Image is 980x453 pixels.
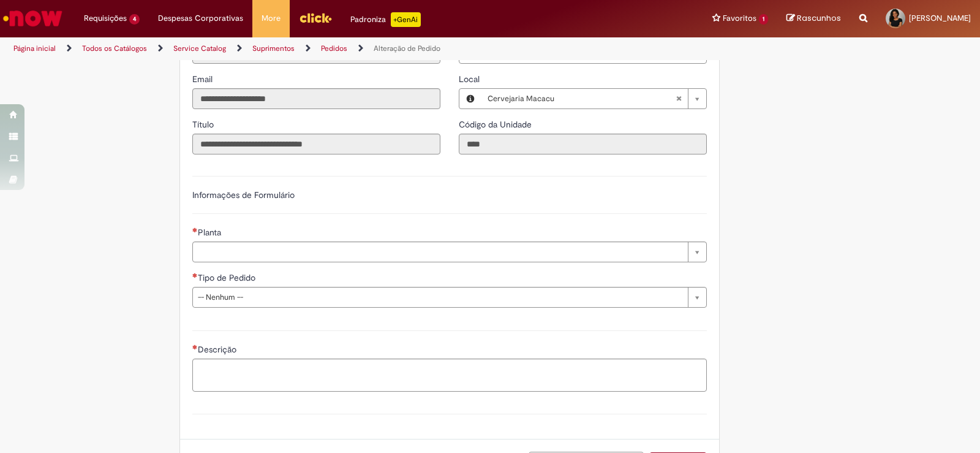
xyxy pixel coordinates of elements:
span: Despesas Corporativas [158,12,243,25]
span: More [262,12,281,25]
a: Cervejaria MacacuLimpar campo Local [481,89,706,108]
a: Pedidos [321,44,347,53]
input: Código da Unidade [459,134,707,154]
span: [PERSON_NAME] [909,13,971,23]
input: Título [192,134,440,154]
abbr: Limpar campo Local [669,89,688,108]
label: Somente leitura - Título [192,118,216,131]
label: Somente leitura - Código da Unidade [459,118,534,131]
img: ServiceNow [1,6,64,31]
div: Padroniza [350,12,421,27]
img: click_logo_yellow_360x200.png [299,9,332,27]
a: Todos os Catálogos [82,44,147,53]
span: Somente leitura - Título [192,119,216,130]
span: Rascunhos [797,12,841,24]
input: Email [192,88,440,109]
span: 4 [129,14,140,25]
button: Local, Visualizar este registro Cervejaria Macacu [459,89,481,108]
span: Necessários - Planta [198,227,224,238]
a: Suprimentos [252,44,295,53]
label: Somente leitura - Email [192,73,215,85]
span: Favoritos [723,12,756,25]
span: Requisições [84,12,127,25]
ul: Trilhas de página [9,37,644,60]
span: Cervejaria Macacu [488,89,676,108]
span: -- Nenhum -- [198,287,682,307]
span: Descrição [198,344,239,355]
a: Rascunhos [786,13,841,25]
a: Página inicial [13,44,56,53]
a: Alteração de Pedido [374,44,440,53]
a: Service Catalog [173,44,226,53]
label: Informações de Formulário [192,189,295,200]
span: Somente leitura - Email [192,74,215,85]
span: Tipo de Pedido [198,272,258,283]
span: Local [459,74,482,85]
textarea: Descrição [192,359,707,392]
span: Necessários [192,227,198,232]
span: Necessários [192,273,198,278]
p: +GenAi [391,12,421,27]
a: Limpar campo Planta [192,242,707,262]
span: Somente leitura - Código da Unidade [459,119,534,130]
span: Necessários [192,345,198,349]
span: 1 [759,14,768,25]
